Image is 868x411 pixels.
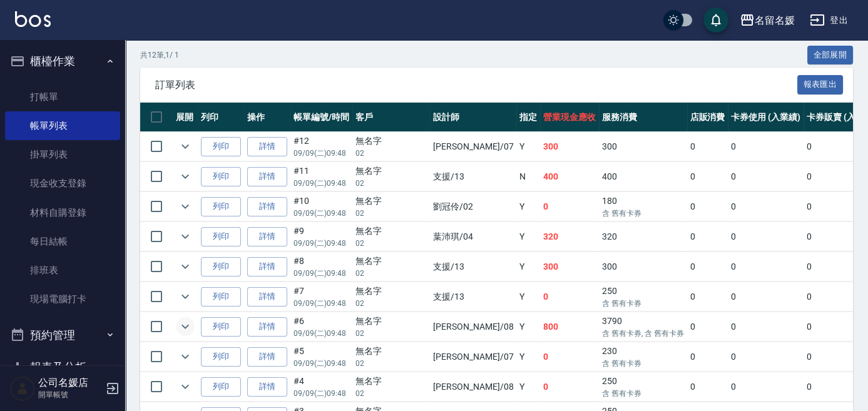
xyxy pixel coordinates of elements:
td: 0 [687,372,728,402]
td: 250 [599,282,687,312]
td: 0 [687,162,728,191]
button: expand row [176,137,195,156]
a: 詳情 [247,317,287,337]
td: Y [516,192,540,221]
a: 每日結帳 [5,227,120,256]
button: 列印 [201,377,241,397]
a: 詳情 [247,377,287,397]
td: 400 [540,162,599,191]
td: 300 [599,252,687,282]
p: 開單帳號 [38,389,102,400]
td: 0 [687,132,728,161]
td: #12 [290,132,352,161]
button: expand row [176,257,195,276]
td: 支援 /13 [430,162,516,191]
td: #5 [290,342,352,372]
td: 0 [687,282,728,312]
td: [PERSON_NAME] /08 [430,312,516,342]
a: 詳情 [247,197,287,216]
a: 現場電腦打卡 [5,285,120,313]
a: 排班表 [5,256,120,285]
td: 0 [728,162,804,191]
td: 0 [728,252,804,282]
td: #4 [290,372,352,402]
p: 02 [355,238,427,249]
button: 列印 [201,317,241,337]
td: 0 [728,372,804,402]
p: 02 [355,148,427,159]
td: #7 [290,282,352,312]
h5: 公司名媛店 [38,377,102,389]
a: 帳單列表 [5,111,120,140]
td: Y [516,252,540,282]
td: [PERSON_NAME] /07 [430,342,516,372]
a: 詳情 [247,257,287,277]
td: 320 [599,222,687,251]
button: 報表及分析 [5,351,120,383]
div: 無名字 [355,285,427,298]
div: 名留名媛 [755,13,795,28]
td: Y [516,222,540,251]
td: 0 [728,342,804,372]
p: 含 舊有卡券, 含 舊有卡券 [602,328,683,339]
td: [PERSON_NAME] /08 [430,372,516,402]
td: 0 [728,192,804,221]
img: Person [10,376,35,401]
p: 含 舊有卡券 [602,358,683,369]
a: 現金收支登錄 [5,169,120,198]
td: 0 [540,192,599,221]
div: 無名字 [355,225,427,238]
button: 列印 [201,167,241,186]
p: 含 舊有卡券 [602,298,683,309]
p: 09/09 (二) 09:48 [294,358,349,369]
button: expand row [176,197,195,216]
td: 0 [728,132,804,161]
button: expand row [176,377,195,396]
th: 卡券使用 (入業績) [728,103,804,132]
button: 櫃檯作業 [5,45,120,78]
a: 打帳單 [5,83,120,111]
td: 300 [540,252,599,282]
div: 無名字 [355,195,427,208]
td: 300 [599,132,687,161]
td: #9 [290,222,352,251]
td: Y [516,312,540,342]
td: 300 [540,132,599,161]
p: 09/09 (二) 09:48 [294,178,349,189]
button: 列印 [201,197,241,216]
div: 無名字 [355,375,427,388]
p: 02 [355,268,427,279]
p: 09/09 (二) 09:48 [294,388,349,399]
td: 劉冠伶 /02 [430,192,516,221]
p: 02 [355,358,427,369]
p: 含 舊有卡券 [602,208,683,219]
td: 320 [540,222,599,251]
td: Y [516,372,540,402]
td: 0 [540,342,599,372]
td: 0 [728,312,804,342]
p: 09/09 (二) 09:48 [294,208,349,219]
div: 無名字 [355,165,427,178]
button: 列印 [201,287,241,307]
td: 230 [599,342,687,372]
a: 材料自購登錄 [5,198,120,227]
th: 列印 [198,103,244,132]
td: [PERSON_NAME] /07 [430,132,516,161]
p: 09/09 (二) 09:48 [294,328,349,339]
span: 訂單列表 [155,79,797,91]
p: 02 [355,178,427,189]
button: save [703,8,728,33]
td: 0 [687,252,728,282]
td: 0 [687,342,728,372]
button: 列印 [201,257,241,277]
td: 葉沛琪 /04 [430,222,516,251]
th: 展開 [173,103,198,132]
th: 帳單編號/時間 [290,103,352,132]
td: #6 [290,312,352,342]
td: 0 [540,372,599,402]
p: 含 舊有卡券 [602,388,683,399]
button: 登出 [805,9,853,32]
td: N [516,162,540,191]
button: expand row [176,347,195,366]
p: 02 [355,328,427,339]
